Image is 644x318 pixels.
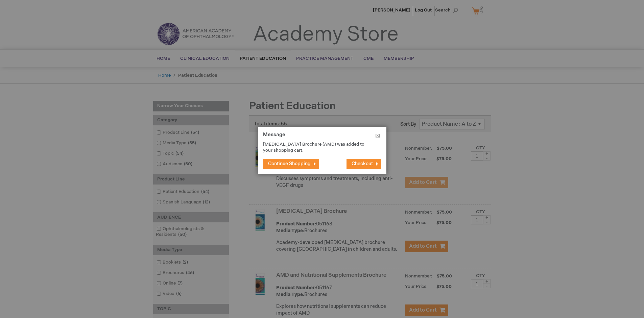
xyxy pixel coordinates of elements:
h1: Message [263,132,381,141]
p: [MEDICAL_DATA] Brochure (AMD) was added to your shopping cart. [263,141,371,154]
span: Continue Shopping [268,161,311,167]
button: Continue Shopping [263,159,319,169]
span: Checkout [352,161,373,167]
button: Checkout [347,159,381,169]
